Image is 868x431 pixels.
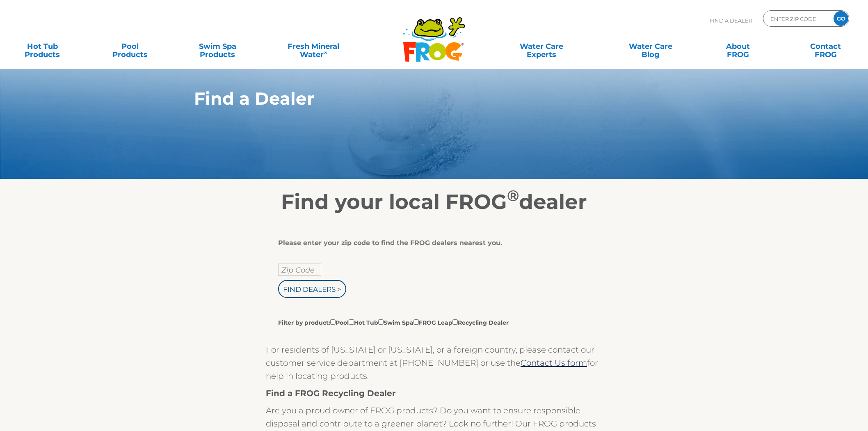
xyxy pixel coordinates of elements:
[330,319,336,325] input: Filter by product:PoolHot TubSwim SpaFROG LeapRecycling Dealer
[324,49,328,55] sup: ∞
[266,343,602,383] p: For residents of [US_STATE] or [US_STATE], or a foreign country, please contact our customer serv...
[834,11,848,26] input: GO
[278,239,584,247] div: Please enter your zip code to find the FROG dealers nearest you.
[266,388,396,398] strong: Find a FROG Recycling Dealer
[617,38,685,55] a: Water CareBlog
[278,280,346,298] input: Find Dealers >
[792,38,860,55] a: ContactFROG
[452,319,458,325] input: Filter by product:PoolHot TubSwim SpaFROG LeapRecycling Dealer
[413,319,419,325] input: Filter by product:PoolHot TubSwim SpaFROG LeapRecycling Dealer
[183,38,251,55] a: Swim SpaProducts
[378,319,384,325] input: Filter by product:PoolHot TubSwim SpaFROG LeapRecycling Dealer
[8,38,76,55] a: Hot TubProducts
[349,319,354,325] input: Filter by product:PoolHot TubSwim SpaFROG LeapRecycling Dealer
[96,38,164,55] a: PoolProducts
[271,38,356,55] a: Fresh MineralWater∞
[770,13,825,25] input: Zip Code Form
[278,318,509,327] label: Filter by product: Pool Hot Tub Swim Spa FROG Leap Recycling Dealer
[487,38,597,55] a: Water CareExperts
[182,190,686,214] h2: Find your local FROG dealer
[507,186,519,205] sup: ®
[521,358,587,368] a: Contact Us form
[704,38,772,55] a: AboutFROG
[710,10,752,31] p: Find A Dealer
[194,89,636,108] h1: Find a Dealer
